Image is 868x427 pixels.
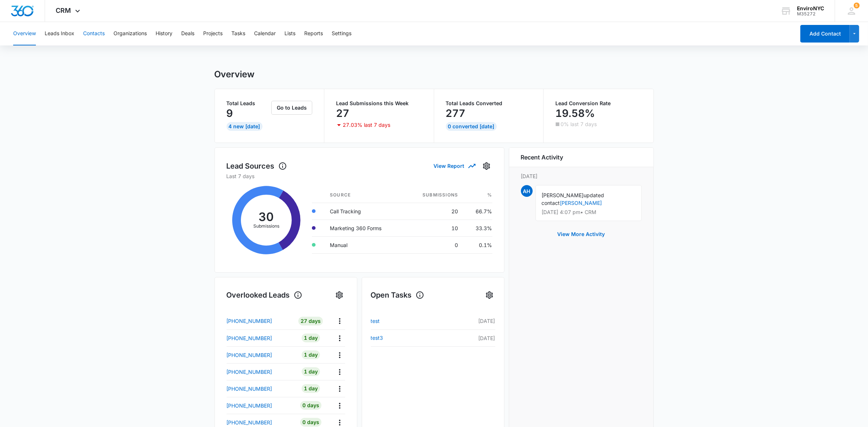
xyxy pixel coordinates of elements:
p: [PHONE_NUMBER] [227,317,272,325]
p: [PHONE_NUMBER] [227,402,272,409]
h1: Lead Sources [227,161,287,172]
p: Lead Submissions this Week [336,101,422,106]
button: Overview [13,22,36,45]
div: 0 Converted [DATE] [446,122,497,131]
button: Projects [203,22,223,45]
div: notifications count [854,3,860,8]
a: [PHONE_NUMBER] [227,317,293,325]
a: [PHONE_NUMBER] [227,419,293,426]
a: test3 [371,334,424,342]
span: 5 [854,3,860,8]
button: Settings [484,289,495,301]
button: Add Contact [800,25,850,43]
button: Actions [334,332,345,344]
button: Organizations [113,22,147,45]
button: Settings [481,160,492,172]
p: [DATE] [424,334,495,342]
button: Actions [334,383,345,394]
a: [PHONE_NUMBER] [227,334,293,342]
a: [PERSON_NAME] [560,200,602,206]
div: 1 Day [302,350,320,359]
p: Lead Conversion Rate [555,101,642,106]
a: Go to Leads [271,104,312,111]
p: 27.03% last 7 days [343,122,390,128]
div: account name [797,5,824,11]
td: 66.7% [464,203,492,220]
button: View More Activity [550,225,612,243]
p: [DATE] [521,172,642,180]
button: Go to Leads [271,101,312,115]
p: [PHONE_NUMBER] [227,385,272,393]
button: Reports [304,22,323,45]
p: 277 [446,107,466,119]
p: [PHONE_NUMBER] [227,351,272,359]
div: 27 Days [298,317,323,325]
button: Tasks [231,22,245,45]
div: 0 Days [300,401,321,410]
button: Leads Inbox [45,22,74,45]
button: Settings [334,289,345,301]
h1: Open Tasks [371,290,424,301]
p: 9 [227,107,233,119]
p: [PHONE_NUMBER] [227,368,272,376]
span: CRM [56,7,71,14]
button: Calendar [254,22,276,45]
th: Submissions [404,187,464,203]
p: 19.58% [555,107,595,119]
button: Deals [181,22,194,45]
div: 0 Days [300,418,321,427]
span: AH [521,185,533,197]
button: History [156,22,172,45]
td: Marketing 360 Forms [324,220,404,236]
div: 1 Day [302,367,320,376]
th: Source [324,187,404,203]
h6: Recent Activity [521,153,563,162]
div: 1 Day [302,384,320,393]
div: account id [797,11,824,16]
button: View Report [434,159,475,172]
p: 0% last 7 days [560,122,597,127]
h1: Overview [215,69,255,80]
td: Manual [324,236,404,253]
span: [PERSON_NAME] [542,192,584,198]
td: 10 [404,220,464,236]
a: [PHONE_NUMBER] [227,351,293,359]
button: Lists [284,22,295,45]
p: Total Leads [227,101,270,106]
div: 4 New [DATE] [227,122,262,131]
button: Actions [334,400,345,411]
td: 0 [404,236,464,253]
h1: Overlooked Leads [227,290,302,301]
div: 1 Day [302,334,320,342]
p: [DATE] [424,317,495,325]
button: Settings [332,22,351,45]
p: [DATE] 4:07 pm • CRM [542,210,636,215]
td: 20 [404,203,464,220]
p: Total Leads Converted [446,101,532,106]
button: Actions [334,366,345,378]
a: test [371,317,424,325]
a: [PHONE_NUMBER] [227,402,293,409]
p: Last 7 days [227,172,492,180]
button: Actions [334,349,345,361]
button: Actions [334,315,345,327]
button: Contacts [83,22,105,45]
th: % [464,187,492,203]
a: [PHONE_NUMBER] [227,385,293,393]
p: [PHONE_NUMBER] [227,419,272,426]
td: 33.3% [464,220,492,236]
p: 27 [336,107,349,119]
td: Call Tracking [324,203,404,220]
a: [PHONE_NUMBER] [227,368,293,376]
p: [PHONE_NUMBER] [227,334,272,342]
td: 0.1% [464,236,492,253]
